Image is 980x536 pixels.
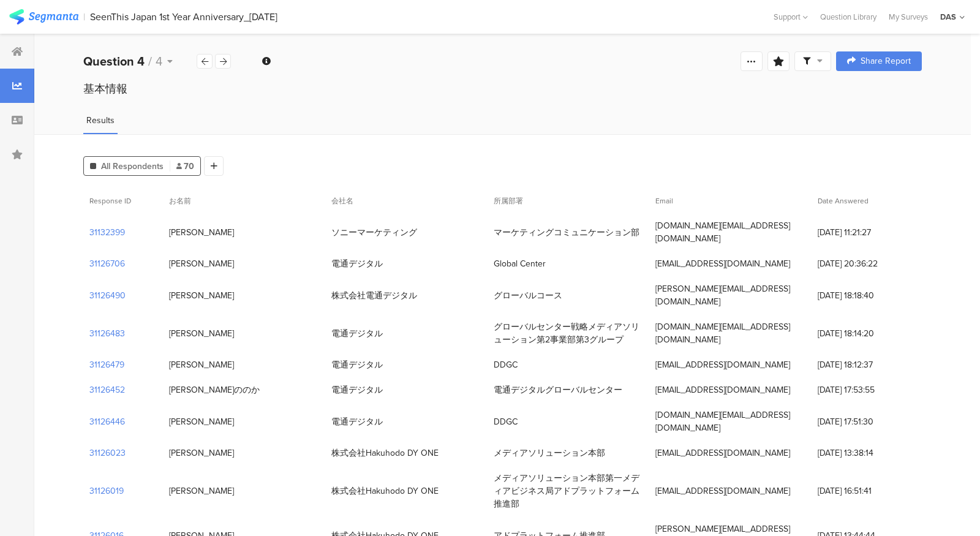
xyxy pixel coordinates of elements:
span: [DATE] 18:18:40 [818,289,916,302]
span: [DATE] 17:51:30 [818,415,916,428]
span: 会社名 [331,195,353,206]
div: [PERSON_NAME] [169,257,234,270]
section: 31126023 [89,447,126,459]
div: [DOMAIN_NAME][EMAIL_ADDRESS][DOMAIN_NAME] [655,219,805,245]
div: DDGC [494,415,518,428]
div: | [83,10,85,24]
div: [DOMAIN_NAME][EMAIL_ADDRESS][DOMAIN_NAME] [655,320,805,346]
span: Date Answered [818,195,869,206]
section: 31126483 [89,327,125,340]
span: 所属部署 [494,195,523,206]
span: [DATE] 11:21:27 [818,226,916,239]
section: 31126446 [89,415,125,428]
div: [EMAIL_ADDRESS][DOMAIN_NAME] [655,257,790,270]
span: お名前 [169,195,191,206]
div: [PERSON_NAME] [169,327,234,340]
section: 31126019 [89,485,124,497]
div: ソニーマーケティング [331,226,417,239]
div: Support [774,7,808,26]
div: 株式会社Hakuhodo DY ONE [331,485,439,497]
span: [DATE] 18:12:37 [818,358,916,371]
div: グローバルセンター戦略メディアソリューション第2事業部第3グループ [494,320,644,346]
div: [EMAIL_ADDRESS][DOMAIN_NAME] [655,447,790,459]
span: Email [655,195,673,206]
div: [EMAIL_ADDRESS][DOMAIN_NAME] [655,358,790,371]
div: [EMAIL_ADDRESS][DOMAIN_NAME] [655,383,790,396]
div: マーケティングコミュニケーション部 [494,226,639,239]
div: [PERSON_NAME][EMAIL_ADDRESS][DOMAIN_NAME] [655,282,805,308]
div: [PERSON_NAME] [169,415,234,428]
span: [DATE] 18:14:20 [818,327,916,340]
span: [DATE] 13:38:14 [818,447,916,459]
div: 電通デジタル [331,383,383,396]
section: 31126452 [89,383,125,396]
div: [EMAIL_ADDRESS][DOMAIN_NAME] [655,485,790,497]
div: グローバルコース [494,289,562,302]
div: 株式会社Hakuhodo DY ONE [331,447,439,459]
span: All Respondents [101,160,164,173]
section: 31132399 [89,226,125,239]
div: [PERSON_NAME] [169,358,234,371]
span: Response ID [89,195,131,206]
span: [DATE] 20:36:22 [818,257,916,270]
div: DAS [940,11,956,23]
div: [DOMAIN_NAME][EMAIL_ADDRESS][DOMAIN_NAME] [655,409,805,434]
span: Share Report [861,57,911,66]
div: [PERSON_NAME] [169,485,234,497]
div: 電通デジタル [331,358,383,371]
div: 電通デジタル [331,327,383,340]
div: メディアソリューション本部第一メディアビジネス局アドプラットフォーム推進部 [494,472,644,510]
span: 4 [156,52,162,70]
div: 電通デジタルグローバルセンター [494,383,622,396]
span: [DATE] 16:51:41 [818,485,916,497]
div: DDGC [494,358,518,371]
div: メディアソリューション本部 [494,447,605,459]
div: [PERSON_NAME] [169,226,234,239]
div: Global Center [494,257,546,270]
div: 株式会社電通デジタル [331,289,417,302]
img: segmanta logo [9,9,78,25]
div: SeenThis Japan 1st Year Anniversary_[DATE] [90,11,277,23]
span: / [148,52,152,70]
a: My Surveys [883,11,934,23]
div: [PERSON_NAME] [169,289,234,302]
a: Question Library [814,11,883,23]
section: 31126479 [89,358,124,371]
span: Results [86,114,115,127]
div: [PERSON_NAME]ののか [169,383,260,396]
div: 電通デジタル [331,257,383,270]
div: 電通デジタル [331,415,383,428]
b: Question 4 [83,52,145,70]
section: 31126706 [89,257,125,270]
div: [PERSON_NAME] [169,447,234,459]
span: 70 [176,160,194,173]
div: 基本情報 [83,81,922,97]
span: [DATE] 17:53:55 [818,383,916,396]
section: 31126490 [89,289,126,302]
